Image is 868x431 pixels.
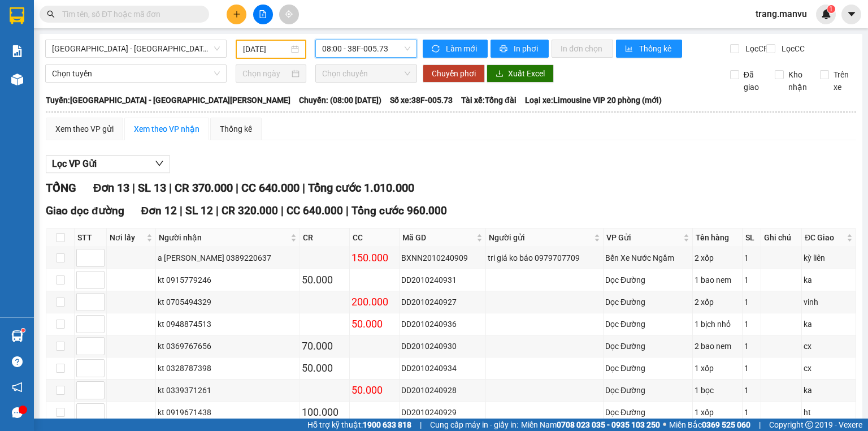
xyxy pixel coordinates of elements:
[322,40,411,57] span: 08:00 - 38F-005.73
[227,5,246,24] button: plus
[446,42,479,55] span: Làm mới
[604,335,693,357] td: Dọc Đường
[695,384,740,396] div: 1 bọc
[299,94,381,106] span: Chuyến: (08:00 [DATE])
[302,181,305,195] span: |
[605,296,691,308] div: Dọc Đường
[744,362,759,374] div: 1
[75,229,107,247] th: STT
[693,229,743,247] th: Tên hàng
[400,380,486,402] td: DD2010240928
[401,340,484,352] div: DD2010240930
[12,356,23,367] span: question-circle
[741,42,770,55] span: Lọc CR
[605,406,691,419] div: Dọc Đường
[521,419,660,431] span: Miền Nam
[155,159,164,168] span: down
[308,181,414,195] span: Tổng cước 1.010.000
[307,419,411,431] span: Hỗ trợ kỹ thuật:
[605,362,691,374] div: Dọc Đường
[55,123,114,135] div: Xem theo VP gửi
[784,68,811,93] span: Kho nhận
[93,181,129,195] span: Đơn 13
[10,7,24,24] img: logo-vxr
[46,96,290,105] b: Tuyến: [GEOGRAPHIC_DATA] - [GEOGRAPHIC_DATA][PERSON_NAME]
[491,40,549,58] button: printerIn phơi
[605,252,691,264] div: Bến Xe Nước Ngầm
[500,45,509,54] span: printer
[401,362,484,374] div: DD2010240934
[847,9,857,19] span: caret-down
[158,362,298,374] div: kt 0328787398
[216,204,219,217] span: |
[253,5,273,24] button: file-add
[604,380,693,402] td: Dọc Đường
[400,291,486,313] td: DD2010240927
[744,340,759,352] div: 1
[804,318,854,330] div: ka
[287,204,343,217] span: CC 640.000
[616,40,682,58] button: bar-chartThống kê
[346,204,349,217] span: |
[281,204,284,217] span: |
[606,231,681,244] span: VP Gửi
[401,252,484,264] div: BXNN2010240909
[496,70,504,79] span: download
[12,407,23,418] span: message
[233,10,241,18] span: plus
[279,5,299,24] button: aim
[821,9,831,19] img: icon-new-feature
[6,84,131,100] li: In ngày: 06:59 15/10
[259,10,267,18] span: file-add
[841,5,861,24] button: caret-down
[605,384,691,396] div: Dọc Đường
[47,10,55,18] span: search
[604,313,693,335] td: Dọc Đường
[829,68,857,93] span: Trên xe
[302,338,348,354] div: 70.000
[158,384,298,396] div: kt 0339371261
[432,45,441,54] span: sync
[400,269,486,291] td: DD2010240931
[11,330,23,342] img: warehouse-icon
[158,318,298,330] div: kt 0948874513
[241,181,300,195] span: CC 640.000
[243,43,288,55] input: 20/10/2024
[777,42,806,55] span: Lọc CC
[21,329,25,332] sup: 1
[302,360,348,376] div: 50.000
[400,335,486,357] td: DD2010240930
[557,420,660,429] strong: 0708 023 035 - 0935 103 250
[605,318,691,330] div: Dọc Đường
[488,252,601,264] div: tri giá ko báo 0979707709
[351,250,397,266] div: 150.000
[159,231,288,244] span: Người nhận
[744,252,759,264] div: 1
[158,296,298,308] div: kt 0705494329
[46,181,76,195] span: TỔNG
[401,274,484,286] div: DD2010240931
[180,204,183,217] span: |
[695,252,740,264] div: 2 xốp
[744,274,759,286] div: 1
[605,340,691,352] div: Dọc Đường
[604,402,693,424] td: Dọc Đường
[52,40,220,57] span: Hà Nội - Kỳ Anh
[525,94,662,106] span: Loại xe: Limousine VIP 20 phòng (mới)
[242,67,289,80] input: Chọn ngày
[669,419,750,431] span: Miền Bắc
[804,274,854,286] div: ka
[625,45,635,54] span: bar-chart
[552,40,613,58] button: In đơn chọn
[400,402,486,424] td: DD2010240929
[12,382,23,393] span: notification
[141,204,177,217] span: Đơn 12
[461,94,517,106] span: Tài xế: Tổng đài
[175,181,233,195] span: CR 370.000
[487,64,554,83] button: downloadXuất Excel
[351,204,447,217] span: Tổng cước 960.000
[236,181,238,195] span: |
[169,181,172,195] span: |
[663,423,666,427] span: ⚪️
[134,123,199,135] div: Xem theo VP nhận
